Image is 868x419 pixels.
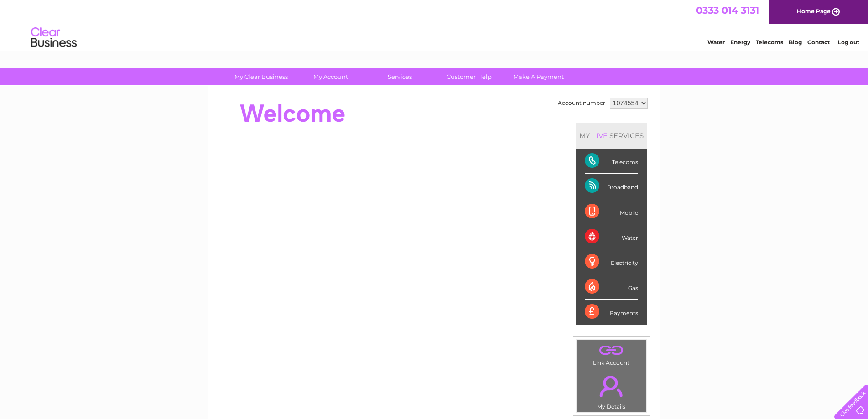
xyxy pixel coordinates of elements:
[696,5,759,16] a: 0333 014 3131
[585,174,638,199] div: Broadband
[219,5,650,44] div: Clear Business is a trading name of Verastar Limited (registered in [GEOGRAPHIC_DATA] No. 3667643...
[585,149,638,174] div: Telecoms
[579,342,644,358] a: .
[585,274,638,300] div: Gas
[362,68,437,85] a: Services
[293,68,368,85] a: My Account
[585,249,638,274] div: Electricity
[707,39,725,46] a: Water
[590,131,609,140] div: LIVE
[223,68,299,85] a: My Clear Business
[576,340,647,368] td: Link Account
[789,39,802,46] a: Blog
[576,368,647,413] td: My Details
[585,300,638,324] div: Payments
[730,39,750,46] a: Energy
[431,68,507,85] a: Customer Help
[585,224,638,249] div: Water
[838,39,859,46] a: Log out
[807,39,830,46] a: Contact
[576,123,647,149] div: MY SERVICES
[756,39,783,46] a: Telecoms
[579,370,644,402] a: .
[501,68,576,85] a: Make A Payment
[556,95,608,111] td: Account number
[31,24,77,52] img: logo.png
[585,199,638,224] div: Mobile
